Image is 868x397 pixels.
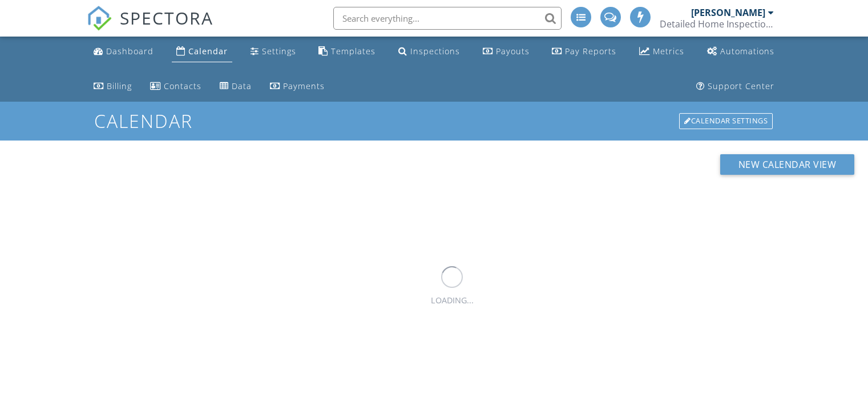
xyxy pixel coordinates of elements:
button: New Calendar View [720,154,855,175]
div: Data [232,81,252,91]
a: Dashboard [89,41,158,62]
div: Metrics [653,46,684,57]
a: Support Center [692,76,779,97]
div: LOADING... [431,294,474,307]
a: Automations (Advanced) [703,41,779,62]
div: Inspections [410,46,460,57]
a: Billing [89,76,136,97]
a: Settings [246,41,301,62]
a: Metrics [635,41,689,62]
h1: Calendar [94,111,774,131]
a: Payments [265,76,329,97]
input: Search everything... [333,7,562,30]
a: Calendar Settings [678,112,774,130]
div: Settings [262,46,296,57]
div: Calendar [188,46,228,57]
div: Billing [107,81,132,91]
div: Contacts [164,81,201,91]
div: Calendar Settings [679,113,773,129]
div: Payouts [496,46,530,57]
a: Contacts [146,76,206,97]
div: Dashboard [106,46,154,57]
div: Templates [331,46,376,57]
a: Templates [314,41,380,62]
div: [PERSON_NAME] [691,7,765,18]
a: SPECTORA [87,15,213,39]
a: Pay Reports [547,41,621,62]
img: The Best Home Inspection Software - Spectora [87,6,112,31]
div: Pay Reports [565,46,616,57]
a: Data [215,76,256,97]
div: Payments [283,81,325,91]
a: Calendar [172,41,232,62]
a: Payouts [478,41,534,62]
div: Support Center [708,81,774,91]
div: Detailed Home Inspections Inc. [660,18,774,30]
span: SPECTORA [120,6,213,30]
a: Inspections [394,41,465,62]
div: Automations [720,46,774,57]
